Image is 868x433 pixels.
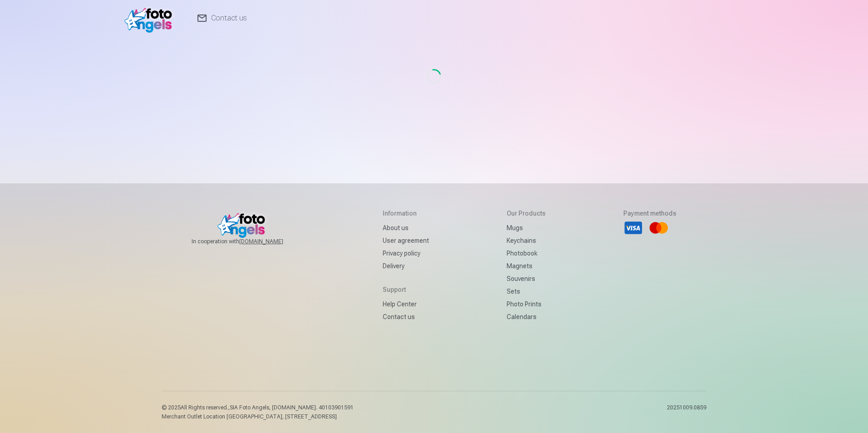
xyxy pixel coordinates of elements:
a: Delivery [383,260,429,272]
a: Help Center [383,298,429,310]
a: Photo prints [507,298,546,310]
a: Calendars [507,310,546,323]
a: Mugs [507,221,546,234]
h5: Our products [507,209,546,218]
a: Magnets [507,260,546,272]
h5: Information [383,209,429,218]
h5: Support [383,285,429,294]
li: Mastercard [649,218,669,238]
a: Sets [507,285,546,298]
p: © 2025 All Rights reserved. , [162,404,354,411]
li: Visa [623,218,643,238]
a: Contact us [383,310,429,323]
a: [DOMAIN_NAME] [239,238,305,245]
p: 20251009.0859 [667,404,706,420]
a: Souvenirs [507,272,546,285]
a: Keychains [507,234,546,247]
h5: Payment methods [623,209,676,218]
a: User agreement [383,234,429,247]
a: About us [383,221,429,234]
img: /v1 [124,4,177,33]
p: Merchant Outlet Location [GEOGRAPHIC_DATA], [STREET_ADDRESS] [162,413,354,420]
span: SIA Foto Angels, [DOMAIN_NAME]. 40103901591 [230,404,354,411]
span: In cooperation with [192,238,305,245]
a: Photobook [507,247,546,260]
a: Privacy policy [383,247,429,260]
